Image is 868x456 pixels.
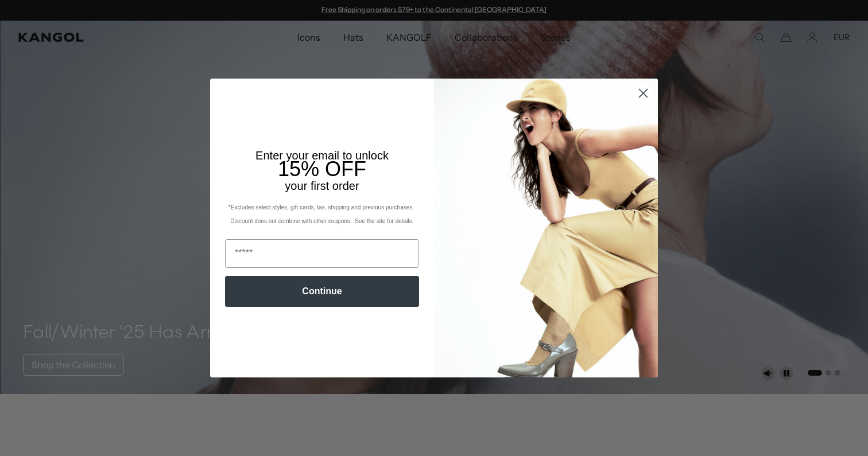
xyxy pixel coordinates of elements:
[228,204,416,224] span: *Excludes select styles, gift cards, tax, shipping and previous purchases. Discount does not comb...
[255,149,389,162] span: Enter your email to unlock
[285,180,359,192] span: your first order
[633,83,653,103] button: Close dialog
[434,79,658,377] img: 93be19ad-e773-4382-80b9-c9d740c9197f.jpeg
[225,276,419,307] button: Continue
[278,157,366,181] span: 15% OFF
[225,239,419,268] input: Email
